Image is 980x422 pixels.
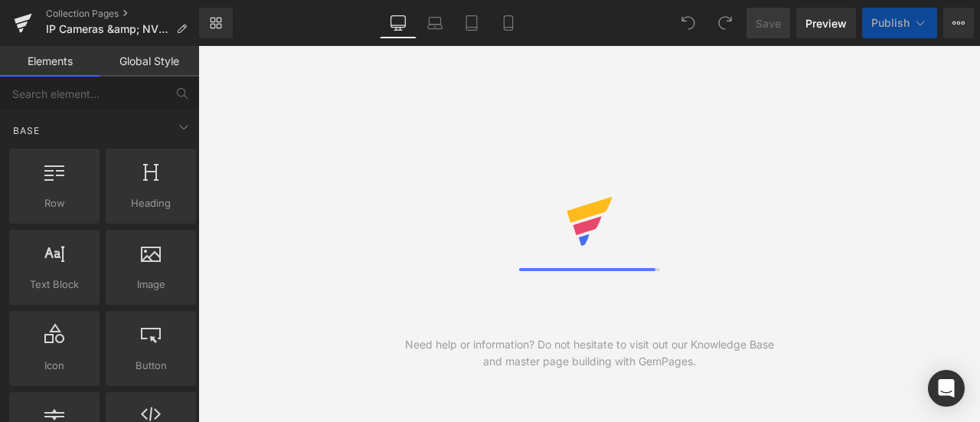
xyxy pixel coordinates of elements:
[11,123,41,138] span: Base
[710,8,740,38] button: Redo
[928,370,965,407] div: Open Intercom Messenger
[110,195,191,211] span: Heading
[380,8,416,38] a: Desktop
[14,276,95,293] span: Text Block
[110,276,191,293] span: Image
[110,358,191,374] span: Button
[14,195,95,211] span: Row
[805,15,847,31] span: Preview
[199,8,233,38] a: New Library
[796,8,856,38] a: Preview
[416,8,453,38] a: Laptop
[756,15,781,31] span: Save
[46,8,199,20] a: Collection Pages
[14,358,95,374] span: Icon
[673,8,704,38] button: Undo
[943,8,974,38] button: More
[490,8,527,38] a: Mobile
[46,23,170,35] span: IP Cameras &amp; NVRs
[453,8,490,38] a: Tablet
[394,336,785,370] div: Need help or information? Do not hesitate to visit out our Knowledge Base and master page buildin...
[871,17,910,29] span: Publish
[862,8,937,38] button: Publish
[100,46,199,77] a: Global Style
